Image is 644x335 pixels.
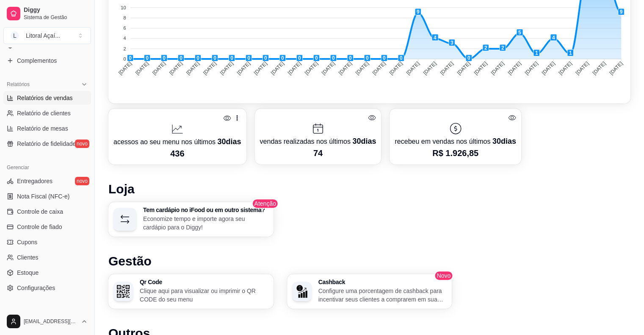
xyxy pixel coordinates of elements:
[558,60,573,76] tspan: [DATE]
[3,190,91,203] a: Nota Fiscal (NFC-e)
[117,285,130,298] img: Qr Code
[490,60,506,76] tspan: [DATE]
[17,140,76,148] span: Relatório de fidelidade
[140,287,268,304] p: Clique aqui para visualizar ou imprimir o QR CODE do seu menu
[354,60,370,76] tspan: [DATE]
[236,60,252,76] tspan: [DATE]
[123,46,126,51] tspan: 2
[456,60,472,76] tspan: [DATE]
[123,36,126,41] tspan: 4
[134,60,150,76] tspan: [DATE]
[17,268,39,277] span: Estoque
[3,137,91,151] a: Relatório de fidelidadenovo
[422,60,438,76] tspan: [DATE]
[17,124,68,133] span: Relatório de mesas
[439,60,455,76] tspan: [DATE]
[3,305,91,318] div: Diggy
[318,279,447,285] h3: Cashback
[3,220,91,234] a: Controle de fiado
[151,60,167,76] tspan: [DATE]
[24,6,88,14] span: Diggy
[17,109,71,117] span: Relatório de clientes
[524,60,539,76] tspan: [DATE]
[143,207,268,213] h3: Tem cardápio no iFood ou em outro sistema?
[24,318,77,325] span: [EMAIL_ADDRESS][DOMAIN_NAME]
[541,60,556,76] tspan: [DATE]
[108,274,274,309] button: Qr CodeQr CodeClique aqui para visualizar ou imprimir o QR CODE do seu menu
[217,137,241,146] span: 30 dias
[11,31,19,40] span: L
[253,60,268,76] tspan: [DATE]
[7,81,30,88] span: Relatórios
[17,94,73,102] span: Relatórios de vendas
[395,147,516,159] p: R$ 1.926,85
[3,54,91,67] a: Complementos
[3,281,91,295] a: Configurações
[123,56,126,61] tspan: 0
[296,285,308,298] img: Cashback
[17,207,63,216] span: Controle de caixa
[219,60,235,76] tspan: [DATE]
[575,60,590,76] tspan: [DATE]
[17,253,39,262] span: Clientes
[395,135,516,147] p: recebeu em vendas nos últimos
[3,91,91,105] a: Relatórios de vendas
[318,287,447,304] p: Configure uma porcentagem de cashback para incentivar seus clientes a comprarem em sua loja
[140,279,268,285] h3: Qr Code
[337,60,353,76] tspan: [DATE]
[3,266,91,279] a: Estoque
[108,202,274,237] button: Tem cardápio no iFood ou em outro sistema?Economize tempo e importe agora seu cardápio para o Diggy!
[24,14,88,21] span: Sistema de Gestão
[3,235,91,249] a: Cupons
[260,147,376,159] p: 74
[3,106,91,120] a: Relatório de clientes
[3,122,91,135] a: Relatório de mesas
[3,27,91,44] button: Select a team
[3,311,91,332] button: [EMAIL_ADDRESS][DOMAIN_NAME]
[3,3,91,24] a: DiggySistema de Gestão
[113,148,241,159] p: 436
[434,271,453,281] span: Novo
[287,60,302,76] tspan: [DATE]
[270,60,285,76] tspan: [DATE]
[17,238,37,246] span: Cupons
[492,137,516,145] span: 30 dias
[185,60,201,76] tspan: [DATE]
[388,60,404,76] tspan: [DATE]
[17,284,55,292] span: Configurações
[202,60,218,76] tspan: [DATE]
[3,251,91,264] a: Clientes
[113,136,241,148] p: acessos ao seu menu nos últimos
[252,198,279,209] span: Atenção
[260,135,376,147] p: vendas realizadas nos últimos
[17,56,57,65] span: Complementos
[304,60,319,76] tspan: [DATE]
[591,60,607,76] tspan: [DATE]
[17,177,53,185] span: Entregadores
[371,60,387,76] tspan: [DATE]
[17,223,62,231] span: Controle de fiado
[3,174,91,188] a: Entregadoresnovo
[26,31,60,40] div: Litoral Açaí ...
[287,274,452,309] button: CashbackCashbackConfigure uma porcentagem de cashback para incentivar seus clientes a comprarem e...
[352,137,376,145] span: 30 dias
[108,181,630,197] h1: Loja
[608,60,624,76] tspan: [DATE]
[108,254,630,269] h1: Gestão
[405,60,421,76] tspan: [DATE]
[121,5,126,10] tspan: 10
[117,60,133,76] tspan: [DATE]
[3,205,91,218] a: Controle de caixa
[143,215,268,232] p: Economize tempo e importe agora seu cardápio para o Diggy!
[507,60,522,76] tspan: [DATE]
[168,60,184,76] tspan: [DATE]
[17,192,69,201] span: Nota Fiscal (NFC-e)
[123,25,126,31] tspan: 6
[473,60,489,76] tspan: [DATE]
[321,60,336,76] tspan: [DATE]
[3,161,91,174] div: Gerenciar
[123,15,126,20] tspan: 8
